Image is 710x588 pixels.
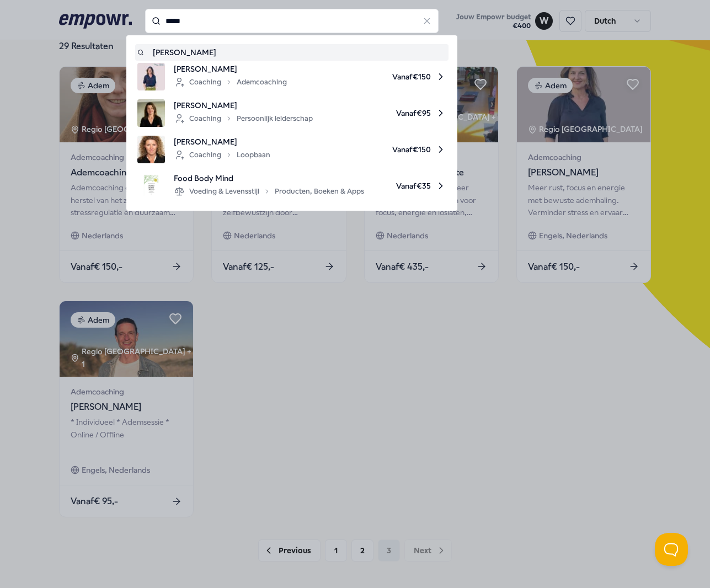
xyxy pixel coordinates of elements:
span: Food Body Mind [174,172,364,184]
span: Vanaf € 150 [296,63,446,90]
span: Vanaf € 150 [279,136,446,163]
div: Coaching Ademcoaching [174,76,287,89]
div: Voeding & Levensstijl Producten, Boeken & Apps [174,185,364,198]
iframe: Help Scout Beacon - Open [655,533,688,566]
img: product image [137,99,165,127]
input: Search for products, categories or subcategories [145,9,439,33]
a: product image[PERSON_NAME]CoachingAdemcoachingVanaf€150 [137,63,446,90]
a: [PERSON_NAME] [137,46,446,58]
img: product image [137,136,165,163]
img: product image [137,172,165,200]
span: [PERSON_NAME] [174,63,287,75]
a: product imageFood Body MindVoeding & LevensstijlProducten, Boeken & AppsVanaf€35 [137,172,446,200]
div: Coaching Persoonlijk leiderschap [174,112,313,125]
img: product image [137,63,165,90]
span: Vanaf € 95 [322,99,446,127]
span: [PERSON_NAME] [174,99,313,111]
a: product image[PERSON_NAME]CoachingPersoonlijk leiderschapVanaf€95 [137,99,446,127]
span: [PERSON_NAME] [174,136,270,148]
span: Vanaf € 35 [373,172,446,200]
a: product image[PERSON_NAME]CoachingLoopbaanVanaf€150 [137,136,446,163]
div: Coaching Loopbaan [174,148,270,162]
